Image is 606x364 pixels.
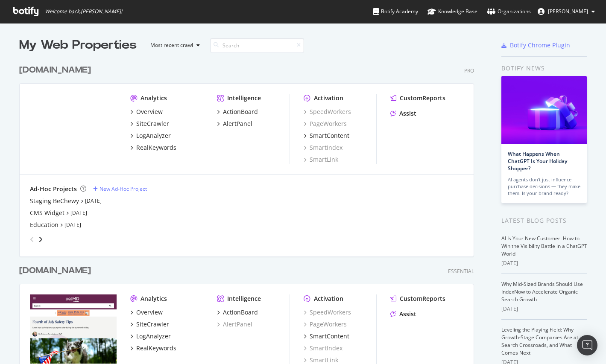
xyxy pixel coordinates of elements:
div: angle-left [26,233,38,246]
a: SmartLink [304,155,338,164]
div: Activation [314,94,343,102]
div: Botify news [501,64,587,73]
span: Mitchell Abdullah [548,8,588,15]
div: SmartContent [310,332,349,341]
button: Most recent crawl [143,38,203,52]
a: Overview [130,308,163,317]
div: Intelligence [227,294,261,303]
a: [DATE] [70,209,87,216]
img: www.petmd.com [30,294,117,364]
a: PageWorkers [304,119,347,128]
div: SmartContent [310,131,349,140]
a: RealKeywords [130,344,176,352]
div: Assist [399,310,416,318]
a: LogAnalyzer [130,131,171,140]
div: Botify Chrome Plugin [510,41,570,50]
a: ActionBoard [217,308,258,317]
a: PageWorkers [304,320,347,329]
img: www.chewy.com [30,94,117,163]
div: Analytics [141,294,167,303]
div: Botify Academy [373,7,418,16]
a: CMS Widget [30,209,64,217]
div: Latest Blog Posts [501,216,587,225]
a: SmartIndex [304,344,343,352]
div: Overview [136,308,163,317]
img: What Happens When ChatGPT Is Your Holiday Shopper? [501,76,587,144]
a: [DOMAIN_NAME] [19,64,94,76]
a: AlertPanel [217,320,252,329]
div: Organizations [487,7,531,16]
a: AI Is Your New Customer: How to Win the Visibility Battle in a ChatGPT World [501,235,587,257]
div: [DOMAIN_NAME] [19,64,91,76]
div: CustomReports [400,94,445,102]
div: LogAnalyzer [136,332,171,341]
a: Staging BeChewy [30,197,79,205]
div: Ad-Hoc Projects [30,185,77,193]
div: Most recent crawl [150,43,193,48]
div: Pro [464,67,474,74]
div: CustomReports [400,294,445,303]
div: ActionBoard [223,308,258,317]
div: Essential [448,268,474,275]
a: SiteCrawler [130,320,169,329]
input: Search [210,38,304,53]
a: [DOMAIN_NAME] [19,265,94,277]
div: Analytics [141,94,167,102]
a: New Ad-Hoc Project [93,185,147,192]
div: [DOMAIN_NAME] [19,265,91,277]
span: Welcome back, [PERSON_NAME] ! [45,8,122,15]
div: AI agents don’t just influence purchase decisions — they make them. Is your brand ready? [508,176,580,197]
a: CustomReports [390,294,445,303]
a: SiteCrawler [130,119,169,128]
div: RealKeywords [136,344,176,352]
div: New Ad-Hoc Project [100,185,147,192]
div: Activation [314,294,343,303]
div: [DATE] [501,305,587,313]
a: Assist [390,109,416,118]
a: SmartContent [304,332,349,341]
a: Botify Chrome Plugin [501,41,570,50]
div: Intelligence [227,94,261,102]
a: RealKeywords [130,143,176,152]
div: ActionBoard [223,108,258,116]
a: CustomReports [390,94,445,102]
a: LogAnalyzer [130,332,171,341]
a: What Happens When ChatGPT Is Your Holiday Shopper? [508,150,567,172]
a: Overview [130,108,163,116]
a: SmartContent [304,131,349,140]
div: My Web Properties [19,37,137,54]
a: Leveling the Playing Field: Why Growth-Stage Companies Are at a Search Crossroads, and What Comes... [501,326,583,356]
a: [DATE] [64,221,81,228]
div: [DATE] [501,259,587,267]
a: Why Mid-Sized Brands Should Use IndexNow to Accelerate Organic Search Growth [501,280,583,303]
a: SpeedWorkers [304,308,351,317]
div: Overview [136,108,163,116]
a: Assist [390,310,416,318]
div: RealKeywords [136,143,176,152]
a: SpeedWorkers [304,108,351,116]
div: LogAnalyzer [136,131,171,140]
a: Education [30,221,59,229]
div: Open Intercom Messenger [577,335,597,355]
div: AlertPanel [223,119,252,128]
a: ActionBoard [217,108,258,116]
a: SmartIndex [304,143,343,152]
div: SiteCrawler [136,119,169,128]
a: [DATE] [85,197,102,204]
div: angle-right [38,235,44,244]
div: Knowledge Base [427,7,477,16]
div: Assist [399,109,416,118]
div: SiteCrawler [136,320,169,329]
button: [PERSON_NAME] [531,5,602,18]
